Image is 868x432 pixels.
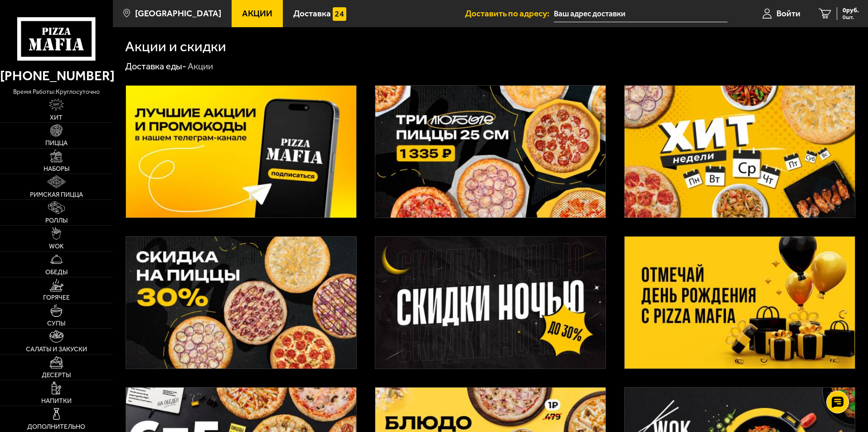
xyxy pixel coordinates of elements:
span: 0 руб. [843,7,859,14]
span: Доставить по адресу: [465,9,554,18]
span: Обеды [45,269,68,276]
span: Доставка [293,9,331,18]
span: Супы [47,320,65,327]
a: Доставка еды- [125,61,186,72]
span: [GEOGRAPHIC_DATA] [135,9,221,18]
span: Дополнительно [27,424,85,430]
span: Хит [50,115,63,121]
span: Пицца [45,140,68,146]
span: Роллы [45,218,68,224]
h1: Акции и скидки [125,39,226,54]
span: Напитки [41,398,72,404]
span: Наборы [44,166,69,172]
span: Десерты [42,372,71,379]
span: Войти [776,9,800,18]
span: Горячее [43,295,70,301]
span: Акции [242,9,272,18]
span: 0 шт. [843,15,859,20]
span: WOK [49,243,64,250]
span: Римская пицца [30,192,83,198]
div: Акции [188,61,213,73]
img: 15daf4d41897b9f0e9f617042186c801.svg [333,7,346,21]
input: Ваш адрес доставки [554,5,727,22]
span: Салаты и закуски [26,346,87,353]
